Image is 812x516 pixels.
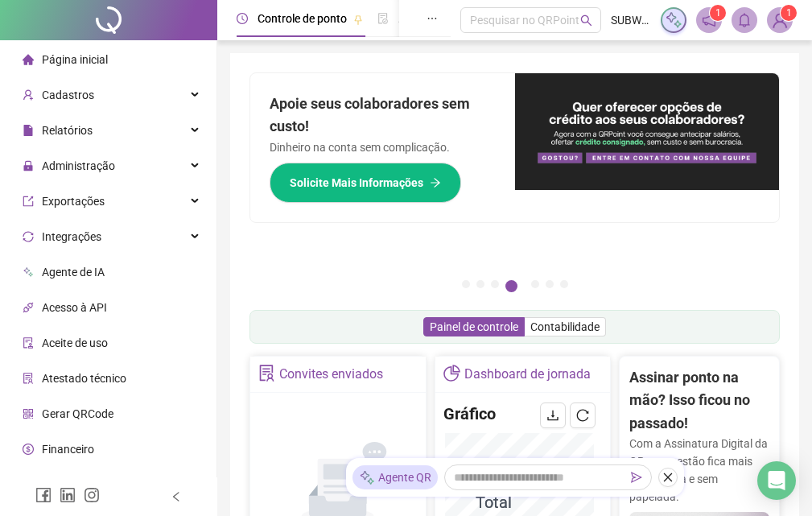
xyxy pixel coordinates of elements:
[270,163,461,203] button: Solicite Mais Informações
[737,13,752,27] span: bell
[23,337,34,349] span: audit
[715,7,721,19] span: 1
[42,443,94,456] span: Financeiro
[629,366,769,435] h2: Assinar ponto na mão? Isso ficou no passado!
[710,5,726,21] sup: 1
[702,13,716,27] span: notification
[531,280,539,288] button: 5
[491,280,499,288] button: 3
[23,160,34,171] span: lock
[42,89,94,101] span: Cadastros
[757,461,796,500] div: Open Intercom Messenger
[42,266,105,279] span: Agente de IA
[430,177,441,188] span: arrow-right
[377,13,389,24] span: file-done
[42,159,115,172] span: Administração
[270,93,496,138] h2: Apoie seus colaboradores sem custo!
[560,280,568,288] button: 7
[42,336,108,349] span: Aceite de uso
[629,435,769,506] p: Com a Assinatura Digital da QR, sua gestão fica mais ágil, segura e sem papelada.
[23,125,34,136] span: file
[476,280,484,288] button: 2
[60,487,76,503] span: linkedin
[270,138,496,156] p: Dinheiro na conta sem complicação.
[546,409,559,422] span: download
[576,409,589,422] span: reload
[237,13,248,24] span: clock-circle
[23,89,34,101] span: user-add
[462,280,470,288] button: 1
[23,408,34,419] span: qrcode
[530,320,600,333] span: Contabilidade
[631,472,642,483] span: send
[443,402,496,425] h4: Gráfico
[84,487,100,503] span: instagram
[427,13,438,24] span: ellipsis
[171,491,182,502] span: left
[665,11,682,29] img: sparkle-icon.fc2bf0ac1784a2077858766a79e2daf3.svg
[580,14,592,27] span: search
[505,280,517,292] button: 4
[42,407,113,420] span: Gerar QRCode
[279,361,383,388] div: Convites enviados
[42,372,126,385] span: Atestado técnico
[786,7,792,19] span: 1
[23,444,34,455] span: dollar
[443,365,460,382] span: pie-chart
[430,320,518,333] span: Painel de controle
[515,73,780,190] img: banner%2Fa8ee1423-cce5-4ffa-a127-5a2d429cc7d8.png
[42,230,101,243] span: Integrações
[768,8,792,32] img: 7526
[258,12,347,25] span: Controle de ponto
[23,54,34,65] span: home
[23,231,34,242] span: sync
[464,361,591,388] div: Dashboard de jornada
[546,280,554,288] button: 6
[781,5,797,21] sup: Atualize o seu contato no menu Meus Dados
[352,465,438,489] div: Agente QR
[23,196,34,207] span: export
[662,472,674,483] span: close
[35,487,52,503] span: facebook
[398,12,481,25] span: Admissão digital
[23,302,34,313] span: api
[353,14,363,24] span: pushpin
[42,53,108,66] span: Página inicial
[258,365,275,382] span: solution
[42,124,93,137] span: Relatórios
[42,195,105,208] span: Exportações
[611,11,651,29] span: SUBWAY
[23,373,34,384] span: solution
[359,469,375,486] img: sparkle-icon.fc2bf0ac1784a2077858766a79e2daf3.svg
[42,301,107,314] span: Acesso à API
[290,174,423,192] span: Solicite Mais Informações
